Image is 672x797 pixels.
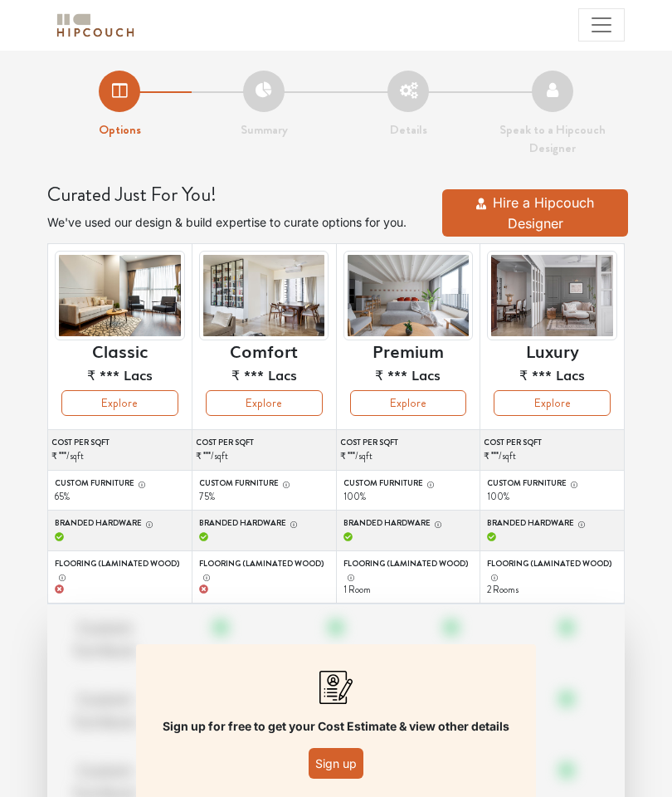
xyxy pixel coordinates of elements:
[487,558,617,583] label: Flooring (Laminated wood)
[567,477,578,490] button: Custom furniture
[336,430,480,471] td: /sqft
[373,340,444,360] h6: Premium
[487,251,617,340] img: header-preview
[199,477,329,490] label: Custom furniture
[206,390,323,416] button: Explore
[279,477,290,490] button: Custom furniture
[487,570,499,583] button: Flooring (Laminated wood)
[51,437,192,449] label: Cost per sqft
[336,470,480,511] td: 100%
[199,251,329,340] img: header-preview
[55,517,185,530] label: Branded Hardware
[423,477,435,490] button: Custom furniture
[493,194,594,232] span: Hire a Hipcouch Designer
[47,183,426,207] h4: Curated Just For You!
[99,120,141,139] strong: Options
[55,570,66,583] button: Flooring (Laminated wood)
[92,340,148,360] h6: Classic
[199,517,329,530] label: Branded Hardware
[574,517,586,530] button: Branded Hardware
[61,390,178,416] button: Explore
[48,470,192,511] td: 65%
[309,748,363,779] button: Sign up
[526,340,579,360] h6: Luxury
[343,570,355,583] button: Flooring (Laminated wood)
[192,470,336,511] td: 75%
[192,430,336,471] td: /sqft
[484,437,624,449] label: Cost per sqft
[55,251,185,340] img: header-preview
[199,570,211,583] button: Flooring (Laminated wood)
[494,390,611,416] button: Explore
[350,390,467,416] button: Explore
[230,340,298,360] h6: Comfort
[480,470,625,511] td: 100%
[336,550,480,604] td: 1 Room
[54,11,137,40] img: logo-horizontal.svg
[134,477,146,490] button: Custom furniture
[340,437,480,449] label: Cost per sqft
[196,437,336,449] label: Cost per sqft
[286,517,298,530] button: Branded Hardware
[55,558,185,583] label: Flooring (Laminated wood)
[499,120,606,158] strong: Speak to a Hipcouch Designer
[163,717,509,735] p: Sign up for free to get your Cost Estimate & view other details
[487,477,617,490] label: Custom furniture
[199,558,329,583] label: Flooring (Laminated wood)
[431,517,442,530] button: Branded Hardware
[55,477,185,490] label: Custom furniture
[54,7,137,44] span: logo-horizontal.svg
[487,517,617,530] label: Branded Hardware
[241,120,288,139] strong: Summary
[142,517,153,530] button: Branded Hardware
[390,120,427,139] strong: Details
[48,430,192,471] td: /sqft
[442,189,628,237] button: Hire a Hipcouch Designer
[480,430,625,471] td: /sqft
[480,550,625,604] td: 2 Rooms
[47,213,426,231] p: We've used our design & build expertise to curate options for you.
[343,477,474,490] label: Custom furniture
[343,558,474,583] label: Flooring (Laminated wood)
[343,517,474,530] label: Branded Hardware
[578,8,625,42] button: Toggle navigation
[343,251,474,340] img: header-preview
